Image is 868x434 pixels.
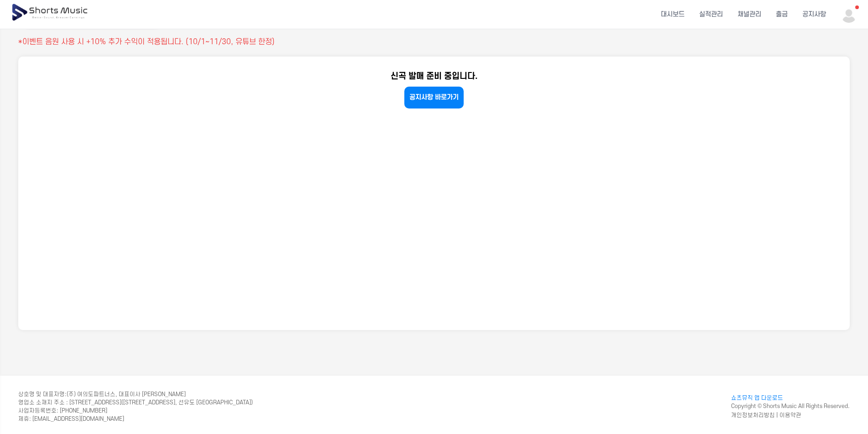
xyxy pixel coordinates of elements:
[795,2,833,26] a: 공지사항
[18,391,67,398] span: 상호명 및 대표자명 :
[654,2,692,26] a: 대시보드
[18,390,253,423] div: (주) 여의도파트너스, 대표이사 [PERSON_NAME] [STREET_ADDRESS]([STREET_ADDRESS], 선유도 [GEOGRAPHIC_DATA]) 사업자등록번호...
[769,2,795,26] a: 출금
[18,399,68,406] span: 영업소 소재지 주소 :
[841,6,857,23] img: 사용자 이미지
[18,36,850,47] p: *이벤트 음원 사용 시 +10% 추가 수익이 적용됩니다. (10/1~11/30, 유튜브 한정)
[731,394,850,402] a: 쇼츠뮤직 앱 다운로드
[692,2,730,26] a: 실적관리
[731,412,801,418] a: 개인정보처리방침 | 이용약관
[731,394,850,419] div: Copyright © Shorts Music All Rights Reserved.
[404,87,464,108] a: 공지사항 바로가기
[730,2,769,26] a: 채널관리
[391,70,478,83] p: 신곡 발매 준비 중입니다.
